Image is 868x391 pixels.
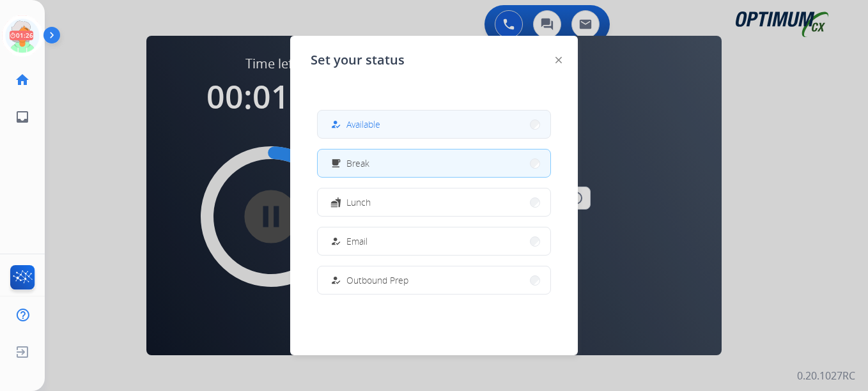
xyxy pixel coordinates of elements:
mat-icon: how_to_reg [330,236,341,247]
mat-icon: how_to_reg [330,275,341,286]
img: close-button [555,57,562,63]
span: Email [346,234,368,248]
button: Lunch [318,188,550,216]
span: Set your status [311,51,405,69]
span: Break [346,157,369,170]
span: Lunch [346,195,371,209]
button: Available [318,111,550,138]
mat-icon: fastfood [330,197,341,208]
mat-icon: home [15,72,30,88]
span: Outbound Prep [346,273,408,287]
button: Break [318,149,550,177]
p: 0.20.1027RC [797,368,855,383]
mat-icon: how_to_reg [330,119,341,130]
span: Available [346,118,380,131]
button: Email [318,227,550,255]
mat-icon: free_breakfast [330,158,341,169]
button: Outbound Prep [318,266,550,294]
mat-icon: inbox [15,109,30,125]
